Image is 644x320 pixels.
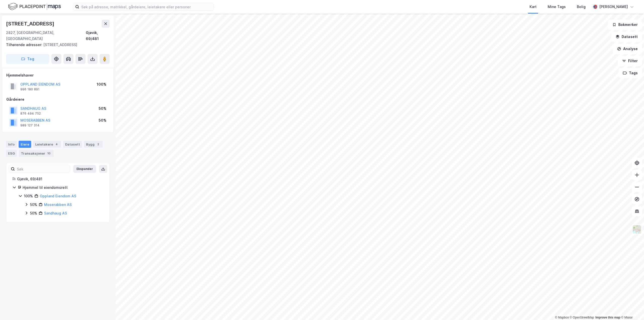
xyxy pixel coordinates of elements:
[6,141,17,148] div: Info
[96,142,101,147] div: 2
[632,225,642,234] img: Z
[30,210,37,216] div: 50%
[15,165,70,173] input: Søk
[30,202,37,208] div: 50%
[595,316,620,319] a: Improve this map
[19,141,31,148] div: Eiere
[24,193,33,199] div: 100%
[99,105,106,112] div: 50%
[44,202,72,207] a: Moserabben AS
[19,150,54,157] div: Transaksjoner
[20,112,41,116] div: 876 494 752
[79,3,214,11] input: Søk på adresse, matrikkel, gårdeiere, leietakere eller personer
[619,68,642,78] button: Tags
[8,2,61,11] img: logo.f888ab2527a4732fd821a326f86c7f29.svg
[99,117,106,123] div: 50%
[63,141,82,148] div: Datasett
[6,30,86,42] div: 2827, [GEOGRAPHIC_DATA], [GEOGRAPHIC_DATA]
[6,54,49,64] button: Tag
[40,194,76,198] a: Oppland Eiendom AS
[6,42,106,48] div: [STREET_ADDRESS]
[611,32,642,42] button: Datasett
[86,30,110,42] div: Gjøvik, 69/481
[6,72,109,78] div: Hjemmelshaver
[548,4,566,10] div: Mine Tags
[97,81,106,87] div: 100%
[73,165,96,173] button: Ekspander
[33,141,61,148] div: Leietakere
[54,142,59,147] div: 4
[6,43,43,47] span: Tilhørende adresser:
[46,151,52,156] div: 10
[6,96,109,102] div: Gårdeiere
[20,123,39,127] div: 989 127 314
[619,296,644,320] iframe: Chat Widget
[44,211,67,215] a: Sandhaug AS
[555,316,569,319] a: Mapbox
[577,4,586,10] div: Bolig
[570,316,594,319] a: OpenStreetMap
[20,87,39,91] div: 996 180 891
[17,176,103,182] div: Gjøvik, 69/481
[6,150,17,157] div: ESG
[599,4,628,10] div: [PERSON_NAME]
[618,56,642,66] button: Filter
[530,4,537,10] div: Kart
[6,20,55,28] div: [STREET_ADDRESS]
[23,185,103,191] div: Hjemmel til eiendomsrett
[613,44,642,54] button: Analyse
[84,141,103,148] div: Bygg
[608,20,642,30] button: Bokmerker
